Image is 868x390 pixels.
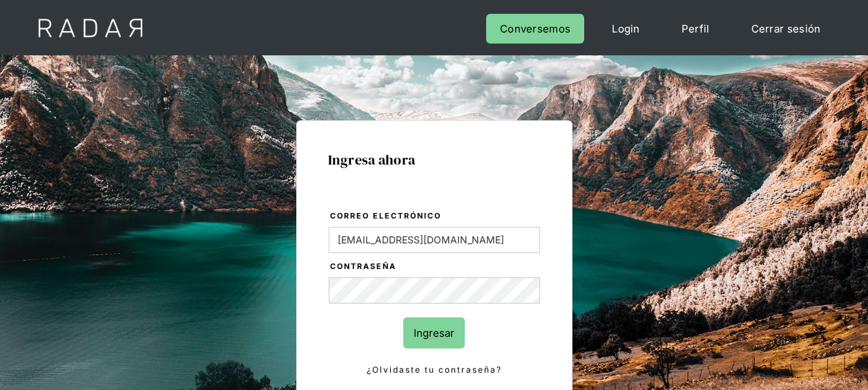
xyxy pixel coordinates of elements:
label: Contraseña [330,260,540,274]
a: Conversemos [486,14,584,44]
a: ¿Olvidaste tu contraseña? [329,362,540,378]
input: Ingresar [403,317,465,349]
a: Login [598,14,654,44]
form: Login Form [328,209,541,378]
label: Correo electrónico [330,210,540,223]
a: Cerrar sesión [737,14,835,44]
h1: Ingresa ahora [328,152,541,167]
input: bruce@wayne.com [329,227,540,253]
a: Perfil [668,14,724,44]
